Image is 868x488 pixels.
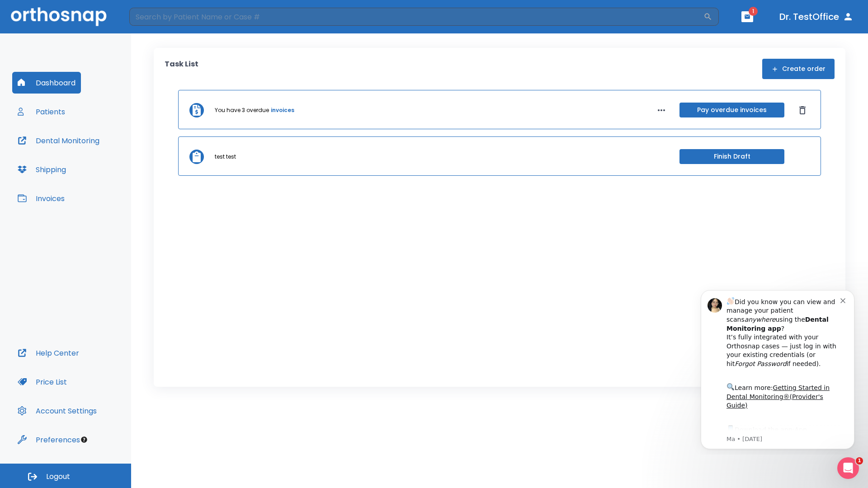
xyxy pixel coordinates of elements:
[39,144,120,160] a: App Store
[679,149,784,164] button: Finish Draft
[12,101,71,122] button: Patients
[12,72,81,94] button: Dashboard
[153,14,160,21] button: Dismiss notification
[46,472,70,482] span: Logout
[687,282,868,455] iframe: Intercom notifications message
[12,130,105,151] button: Dental Monitoring
[12,342,85,364] button: Help Center
[795,103,810,117] button: Dismiss
[837,457,859,479] iframe: Intercom live chat
[12,400,102,422] button: Account Settings
[12,429,85,450] button: Preferences
[12,159,71,180] button: Shipping
[749,7,758,16] span: 1
[776,9,857,25] button: Dr. TestOffice
[165,59,198,79] p: Task List
[80,436,88,444] div: Tooltip anchor
[271,106,294,114] a: invoices
[11,7,107,26] img: Orthosnap
[129,8,703,26] input: Search by Patient Name or Case #
[762,59,835,79] button: Create order
[856,457,863,465] span: 1
[215,153,236,161] p: test test
[679,103,784,117] button: Pay overdue invoices
[12,188,70,209] button: Invoices
[39,142,153,188] div: Download the app: | ​ Let us know if you need help getting started!
[12,371,72,393] button: Price List
[215,106,269,114] p: You have 3 overdue
[39,153,153,161] p: Message from Ma, sent 6w ago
